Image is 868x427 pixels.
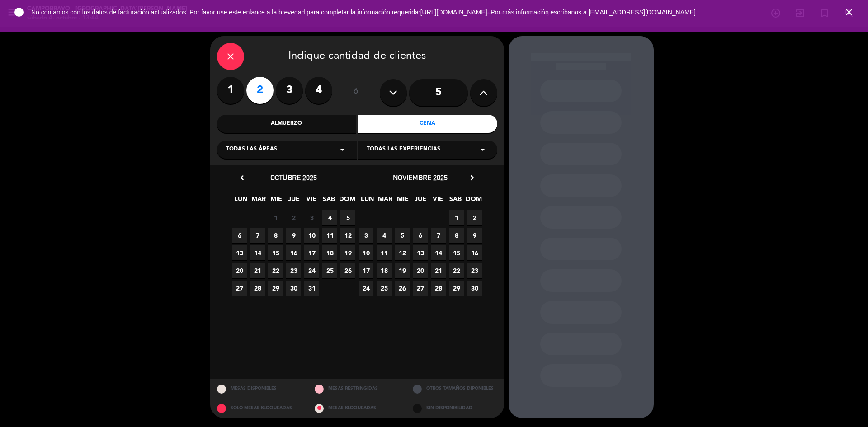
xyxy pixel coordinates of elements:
div: Indique cantidad de clientes [217,43,497,70]
span: 30 [286,281,301,296]
span: 26 [395,281,410,296]
span: No contamos con los datos de facturación actualizados. Por favor use este enlance a la brevedad p... [31,9,696,16]
span: LUN [233,194,248,209]
span: 2 [286,210,301,225]
span: 30 [467,281,482,296]
a: [URL][DOMAIN_NAME] [420,9,487,16]
span: 23 [286,263,301,278]
span: 25 [322,263,337,278]
a: . Por más información escríbanos a [EMAIL_ADDRESS][DOMAIN_NAME] [487,9,696,16]
span: 11 [377,245,392,260]
span: MAR [251,194,266,209]
i: arrow_drop_down [477,144,488,155]
span: 12 [340,228,355,243]
label: 3 [276,77,303,104]
span: 21 [431,263,446,278]
span: 5 [395,228,410,243]
span: 18 [377,263,392,278]
span: MIE [395,194,410,209]
span: 5 [340,210,355,225]
span: 13 [232,245,247,260]
span: 19 [340,245,355,260]
span: 17 [304,245,319,260]
span: 20 [232,263,247,278]
div: OTROS TAMAÑOS DIPONIBLES [406,379,504,399]
span: 18 [322,245,337,260]
span: 22 [449,263,464,278]
span: DOM [466,194,481,209]
span: VIE [304,194,319,209]
span: Todas las áreas [226,145,277,154]
span: JUE [413,194,428,209]
i: chevron_right [467,173,477,183]
span: 2 [467,210,482,225]
span: DOM [339,194,354,209]
span: 16 [467,245,482,260]
label: 1 [217,77,244,104]
span: 1 [449,210,464,225]
span: VIE [430,194,445,209]
span: 12 [395,245,410,260]
span: MIE [269,194,283,209]
span: 4 [322,210,337,225]
span: 15 [449,245,464,260]
span: 6 [413,228,428,243]
span: 29 [268,281,283,296]
span: 24 [359,281,373,296]
span: 27 [232,281,247,296]
div: SIN DISPONIBILIDAD [406,399,504,418]
span: 26 [340,263,355,278]
span: 14 [250,245,265,260]
span: 11 [322,228,337,243]
span: 23 [467,263,482,278]
span: 28 [250,281,265,296]
span: 15 [268,245,283,260]
span: SAB [321,194,336,209]
span: 17 [359,263,373,278]
span: 31 [304,281,319,296]
span: 14 [431,245,446,260]
span: 10 [359,245,373,260]
span: 25 [377,281,392,296]
label: 2 [246,77,274,104]
div: Cena [358,115,497,133]
span: 27 [413,281,428,296]
i: close [844,7,854,18]
div: MESAS DISPONIBLES [210,379,308,399]
label: 4 [305,77,332,104]
span: octubre 2025 [270,173,317,182]
i: error [14,7,24,18]
i: chevron_left [237,173,247,183]
span: 9 [467,228,482,243]
span: 6 [232,228,247,243]
span: 16 [286,245,301,260]
span: JUE [286,194,301,209]
span: 13 [413,245,428,260]
span: 19 [395,263,410,278]
span: 21 [250,263,265,278]
span: 3 [359,228,373,243]
i: close [225,51,236,62]
span: 8 [449,228,464,243]
span: Todas las experiencias [367,145,440,154]
span: 29 [449,281,464,296]
div: MESAS BLOQUEADAS [308,399,406,418]
span: 28 [431,281,446,296]
span: SAB [448,194,463,209]
span: noviembre 2025 [393,173,448,182]
span: 10 [304,228,319,243]
span: 9 [286,228,301,243]
div: MESAS RESTRINGIDAS [308,379,406,399]
span: 4 [377,228,392,243]
span: LUN [360,194,375,209]
span: 7 [250,228,265,243]
span: 24 [304,263,319,278]
span: 7 [431,228,446,243]
span: MAR [377,194,392,209]
span: 20 [413,263,428,278]
span: 3 [304,210,319,225]
i: arrow_drop_down [337,144,348,155]
span: 1 [268,210,283,225]
div: Almuerzo [217,115,356,133]
span: 8 [268,228,283,243]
